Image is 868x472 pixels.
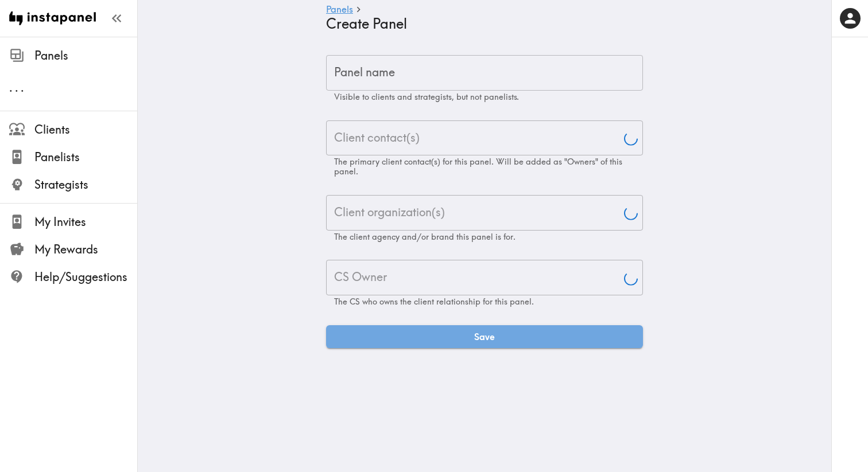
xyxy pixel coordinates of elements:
[334,297,534,307] span: The CS who owns the client relationship for this panel.
[623,270,639,286] button: Open
[34,214,137,230] span: My Invites
[623,205,639,221] button: Open
[34,149,137,165] span: Panelists
[21,80,24,95] span: .
[326,15,634,32] h4: Create Panel
[326,5,353,15] a: Panels
[334,157,622,177] span: The primary client contact(s) for this panel. Will be added as "Owners" of this panel.
[623,131,639,147] button: Open
[34,241,137,258] span: My Rewards
[334,232,516,242] span: The client agency and/or brand this panel is for.
[334,92,519,102] span: Visible to clients and strategists, but not panelists.
[34,177,137,193] span: Strategists
[326,325,643,348] button: Save
[34,122,137,138] span: Clients
[9,80,13,95] span: .
[34,48,137,64] span: Panels
[15,80,18,95] span: .
[34,269,137,285] span: Help/Suggestions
